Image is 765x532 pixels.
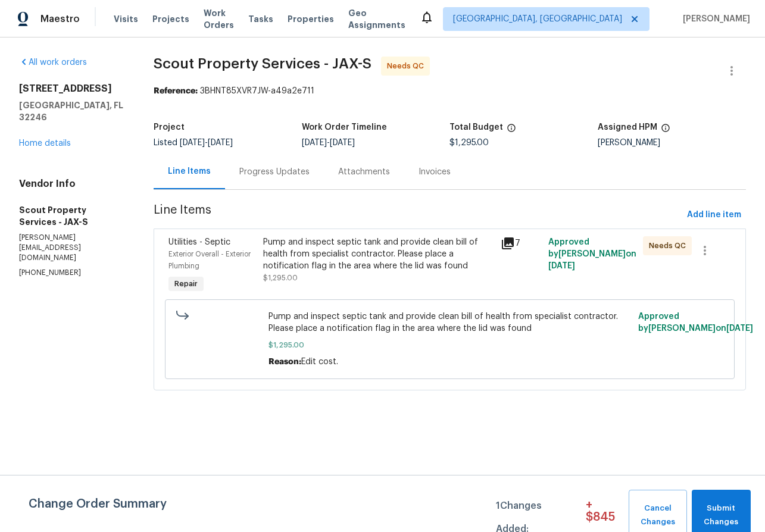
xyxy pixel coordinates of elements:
[208,139,233,147] span: [DATE]
[678,13,750,25] span: [PERSON_NAME]
[649,240,691,252] span: Needs QC
[419,166,451,178] div: Invoices
[302,123,387,132] h5: Work Order Timeline
[598,139,746,147] div: [PERSON_NAME]
[168,165,211,177] div: Line Items
[154,85,746,97] div: 3BHNT85XVR7JW-a49a2e711
[19,204,125,228] h5: Scout Property Services - JAX-S
[19,139,71,148] a: Home details
[548,238,636,270] span: Approved by [PERSON_NAME] on
[154,123,185,132] h5: Project
[154,87,198,95] b: Reference:
[154,57,371,71] span: Scout Property Services - JAX-S
[598,123,657,132] h5: Assigned HPM
[348,7,405,31] span: Geo Assignments
[263,236,494,272] div: Pump and inspect septic tank and provide clean bill of health from specialist contractor. Please ...
[154,204,682,226] span: Line Items
[170,278,202,290] span: Repair
[19,83,125,95] h2: [STREET_ADDRESS]
[19,233,125,263] p: [PERSON_NAME][EMAIL_ADDRESS][DOMAIN_NAME]
[204,7,234,31] span: Work Orders
[168,251,251,270] span: Exterior Overall - Exterior Plumbing
[19,268,125,278] p: [PHONE_NUMBER]
[268,311,631,334] span: Pump and inspect septic tank and provide clean bill of health from specialist contractor. Please ...
[288,13,334,25] span: Properties
[301,358,338,366] span: Edit cost.
[453,13,622,25] span: [GEOGRAPHIC_DATA], [GEOGRAPHIC_DATA]
[40,13,80,25] span: Maestro
[263,274,298,281] span: $1,295.00
[302,139,327,147] span: [DATE]
[548,262,575,270] span: [DATE]
[248,15,273,23] span: Tasks
[726,324,753,333] span: [DATE]
[19,99,125,123] h5: [GEOGRAPHIC_DATA], FL 32246
[507,123,516,139] span: The total cost of line items that have been proposed by Opendoor. This sum includes line items th...
[682,204,746,226] button: Add line item
[239,166,310,178] div: Progress Updates
[180,139,205,147] span: [DATE]
[338,166,390,178] div: Attachments
[661,123,670,139] span: The hpm assigned to this work order.
[154,139,233,147] span: Listed
[168,238,230,246] span: Utilities - Septic
[19,178,125,190] h4: Vendor Info
[387,60,429,72] span: Needs QC
[152,13,189,25] span: Projects
[449,139,489,147] span: $1,295.00
[449,123,503,132] h5: Total Budget
[19,58,87,67] a: All work orders
[687,208,741,223] span: Add line item
[268,358,301,366] span: Reason:
[114,13,138,25] span: Visits
[638,312,753,333] span: Approved by [PERSON_NAME] on
[180,139,233,147] span: -
[330,139,355,147] span: [DATE]
[302,139,355,147] span: -
[268,339,631,351] span: $1,295.00
[501,236,541,251] div: 7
